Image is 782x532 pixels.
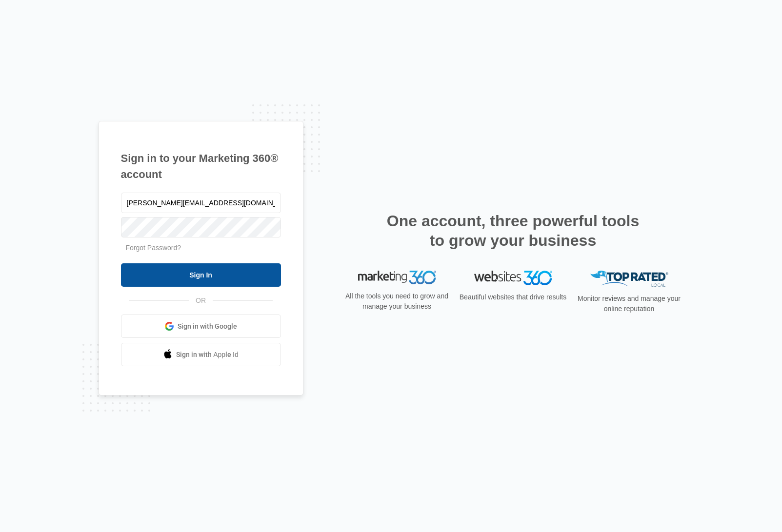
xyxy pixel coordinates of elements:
p: Beautiful websites that drive results [459,292,568,302]
img: Marketing 360 [358,271,436,284]
a: Forgot Password? [126,244,181,252]
span: Sign in with Apple Id [176,350,239,360]
input: Sign In [121,263,281,287]
img: Top Rated Local [590,271,668,287]
span: OR [189,296,213,306]
p: All the tools you need to grow and manage your business [342,291,452,312]
input: Email [121,193,281,213]
h1: Sign in to your Marketing 360® account [121,150,281,182]
a: Sign in with Apple Id [121,343,281,366]
a: Sign in with Google [121,315,281,338]
span: Sign in with Google [178,321,237,332]
img: Websites 360 [474,271,552,285]
p: Monitor reviews and manage your online reputation [575,294,684,314]
h2: One account, three powerful tools to grow your business [384,211,642,250]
